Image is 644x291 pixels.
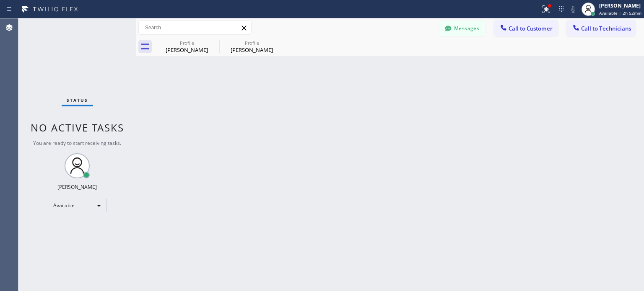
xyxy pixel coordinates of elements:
div: [PERSON_NAME] [220,46,283,54]
div: [PERSON_NAME] [155,46,218,54]
div: [PERSON_NAME] [57,183,97,191]
span: Status [67,97,88,103]
span: Call to Customer [509,25,553,32]
button: Mute [567,3,579,15]
span: No active tasks [31,121,124,134]
div: Rendall Keeling [220,37,283,56]
div: [PERSON_NAME] [599,2,641,9]
span: You are ready to start receiving tasks. [33,139,121,147]
div: Available [48,199,106,212]
button: Messages [439,21,486,36]
button: Call to Customer [494,21,558,36]
div: Profile [155,40,218,46]
div: Profile [220,40,283,46]
span: Call to Technicians [581,25,631,32]
span: Available | 2h 52min [599,10,641,16]
input: Search [139,21,251,34]
div: Lisa Podell [155,37,218,56]
button: Call to Technicians [566,21,636,36]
